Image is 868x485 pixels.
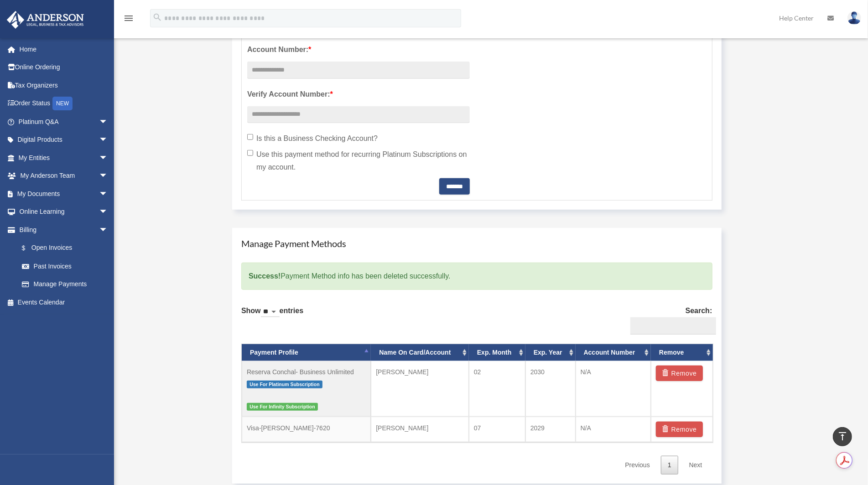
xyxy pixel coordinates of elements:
a: Next [682,456,709,475]
td: N/A [576,361,651,417]
span: arrow_drop_down [99,203,117,222]
button: Remove [656,422,703,437]
a: Past Invoices [13,257,122,275]
i: menu [123,13,134,24]
h4: Manage Payment Methods [241,237,712,250]
label: Verify Account Number: [247,88,470,101]
label: Use this payment method for recurring Platinum Subscriptions on my account. [247,148,470,174]
td: Visa-[PERSON_NAME]-7620 [242,417,371,442]
input: Is this a Business Checking Account? [247,134,253,140]
div: Payment Method info has been deleted successfully. [241,263,712,290]
i: search [152,12,162,22]
th: Exp. Year: activate to sort column ascending [525,344,576,361]
a: Platinum Q&Aarrow_drop_down [6,113,122,131]
label: Is this a Business Checking Account? [247,132,470,145]
span: arrow_drop_down [99,149,117,167]
td: [PERSON_NAME] [371,417,469,442]
input: Use this payment method for recurring Platinum Subscriptions on my account. [247,150,253,156]
a: Online Learningarrow_drop_down [6,203,122,221]
span: $ [27,242,31,254]
a: 1 [661,456,678,475]
label: Show entries [241,304,303,326]
td: 2029 [525,417,576,442]
a: Online Ordering [6,58,122,77]
td: 07 [469,417,525,442]
td: 2030 [525,361,576,417]
a: vertical_align_top [833,427,852,446]
th: Payment Profile: activate to sort column descending [242,344,371,361]
strong: Success! [249,272,281,280]
span: arrow_drop_down [99,221,117,239]
span: Use For Infinity Subscription [247,403,318,411]
div: NEW [52,97,73,110]
a: Home [6,40,122,58]
img: User Pic [847,11,861,25]
a: Previous [618,456,656,475]
label: Search: [627,304,712,335]
input: Search: [630,317,716,335]
th: Exp. Month: activate to sort column ascending [469,344,525,361]
a: Billingarrow_drop_down [6,221,122,239]
a: Events Calendar [6,293,122,311]
a: Order StatusNEW [6,94,122,113]
a: $Open Invoices [13,239,122,258]
a: My Documentsarrow_drop_down [6,185,122,203]
label: Account Number: [247,43,470,56]
select: Showentries [261,307,280,317]
span: arrow_drop_down [99,167,117,186]
img: Anderson Advisors Platinum Portal [4,11,87,29]
a: Manage Payments [13,275,117,294]
a: My Anderson Teamarrow_drop_down [6,167,122,185]
a: Digital Productsarrow_drop_down [6,131,122,149]
th: Account Number: activate to sort column ascending [576,344,651,361]
th: Name On Card/Account: activate to sort column ascending [371,344,469,361]
button: Remove [656,366,703,381]
span: arrow_drop_down [99,131,117,150]
i: vertical_align_top [837,431,848,442]
td: N/A [576,417,651,442]
span: arrow_drop_down [99,185,117,203]
td: [PERSON_NAME] [371,361,469,417]
td: Reserva Conchal- Business Unlimited [242,361,371,417]
span: arrow_drop_down [99,113,117,131]
span: Use For Platinum Subscription [247,381,322,388]
th: Remove: activate to sort column ascending [651,344,712,361]
a: Tax Organizers [6,76,122,94]
td: 02 [469,361,525,417]
a: menu [123,16,134,24]
a: My Entitiesarrow_drop_down [6,149,122,167]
